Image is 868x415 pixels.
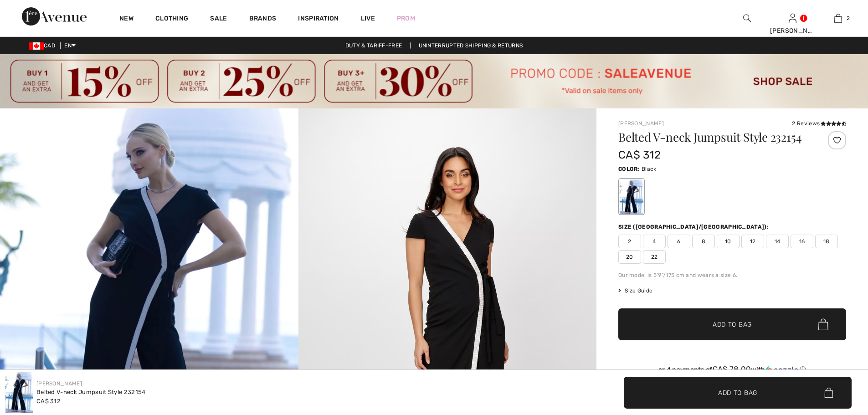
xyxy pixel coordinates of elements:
[36,388,146,397] div: Belted V-neck Jumpsuit Style 232154
[847,14,850,22] span: 2
[824,388,833,398] img: Bag.svg
[692,235,715,248] span: 8
[766,235,789,248] span: 14
[717,235,740,248] span: 10
[618,250,641,264] span: 20
[64,42,76,49] span: EN
[29,42,59,49] span: CAD
[818,318,828,330] img: Bag.svg
[834,13,842,24] img: My Bag
[298,15,339,24] span: Inspiration
[119,15,134,24] a: New
[618,287,652,295] span: Size Guide
[642,166,657,172] span: Black
[624,377,852,409] button: Add to Bag
[618,166,640,172] span: Color:
[643,235,666,248] span: 4
[618,120,664,127] a: [PERSON_NAME]
[713,320,752,329] span: Add to Bag
[791,235,813,248] span: 16
[743,13,751,24] img: search the website
[618,149,661,161] span: CA$ 312
[361,14,375,23] a: Live
[718,388,757,397] span: Add to Bag
[29,42,44,50] img: Canadian Dollar
[210,15,227,24] a: Sale
[618,271,846,279] div: Our model is 5'9"/175 cm and wears a size 6.
[643,250,666,264] span: 22
[249,15,277,24] a: Brands
[36,398,61,405] span: CA$ 312
[816,13,860,24] a: 2
[792,119,846,128] div: 2 Reviews
[668,235,690,248] span: 6
[810,347,859,369] iframe: Opens a widget where you can chat to one of our agents
[618,365,846,374] div: or 4 payments of with
[618,365,846,377] div: or 4 payments ofCA$ 78.00withSezzle Click to learn more about Sezzle
[155,15,188,24] a: Clothing
[618,131,808,143] h1: Belted V-neck Jumpsuit Style 232154
[5,372,33,413] img: Belted V-Neck Jumpsuit Style 232154
[620,179,643,214] div: Black
[22,7,87,26] img: 1ère Avenue
[789,13,796,24] img: My Info
[618,235,641,248] span: 2
[618,223,770,231] div: Size ([GEOGRAPHIC_DATA]/[GEOGRAPHIC_DATA]):
[397,14,415,23] a: Prom
[770,26,815,36] div: [PERSON_NAME]
[789,14,796,22] a: Sign In
[741,235,764,248] span: 12
[765,366,798,374] img: Sezzle
[618,308,846,340] button: Add to Bag
[36,380,82,387] a: [PERSON_NAME]
[815,235,838,248] span: 18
